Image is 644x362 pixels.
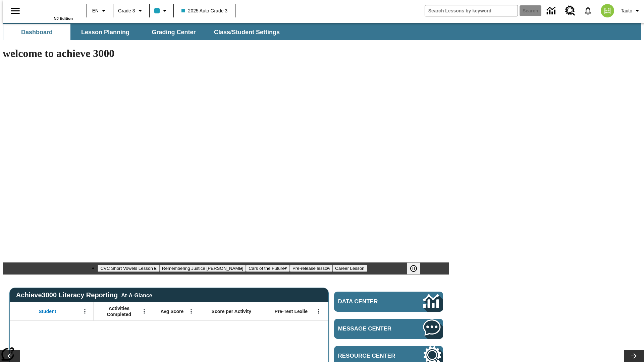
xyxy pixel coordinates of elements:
[29,2,73,20] div: Home
[186,306,196,316] button: Open Menu
[209,24,285,40] button: Class/Student Settings
[214,28,280,36] span: Class/Student Settings
[338,353,403,359] span: Resource Center
[334,292,443,312] a: Data Center
[3,24,286,40] div: SubNavbar
[3,24,70,40] button: Dashboard
[29,3,73,16] a: Home
[338,325,403,332] span: Message Center
[3,23,641,40] div: SubNavbar
[3,47,449,60] h1: welcome to achieve 3000
[152,28,196,36] span: Grading Center
[601,4,614,17] img: avatar image
[97,305,141,317] span: Activities Completed
[118,7,135,14] span: Grade 3
[54,16,73,20] span: NJ Edition
[21,28,53,36] span: Dashboard
[290,265,332,272] button: Slide 4 Pre-release lesson
[579,2,597,19] a: Notifications
[140,24,207,40] button: Grading Center
[5,1,25,21] button: Open side menu
[160,308,183,314] span: Avg Score
[181,7,228,14] span: 2025 Auto Grade 3
[624,350,644,362] button: Lesson carousel, Next
[72,24,139,40] button: Lesson Planning
[152,5,171,17] button: Class color is light blue. Change class color
[332,265,367,272] button: Slide 5 Career Lesson
[92,7,99,14] span: EN
[338,298,401,305] span: Data Center
[39,308,56,314] span: Student
[621,7,632,14] span: Tauto
[80,306,90,316] button: Open Menu
[139,306,149,316] button: Open Menu
[561,2,579,20] a: Resource Center, Will open in new tab
[246,265,290,272] button: Slide 3 Cars of the Future?
[425,5,518,16] input: search field
[115,5,147,17] button: Grade: Grade 3, Select a grade
[89,5,111,17] button: Language: EN, Select a language
[618,5,644,17] button: Profile/Settings
[407,262,427,275] div: Pause
[212,308,252,314] span: Score per Activity
[16,291,152,299] span: Achieve3000 Literacy Reporting
[81,28,129,36] span: Lesson Planning
[597,2,618,19] button: Select a new avatar
[314,306,324,316] button: Open Menu
[159,265,246,272] button: Slide 2 Remembering Justice O'Connor
[407,262,420,275] button: Pause
[98,265,159,272] button: Slide 1 CVC Short Vowels Lesson 2
[275,308,308,314] span: Pre-Test Lexile
[121,291,152,299] div: At-A-Glance
[543,2,561,20] a: Data Center
[334,319,443,339] a: Message Center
